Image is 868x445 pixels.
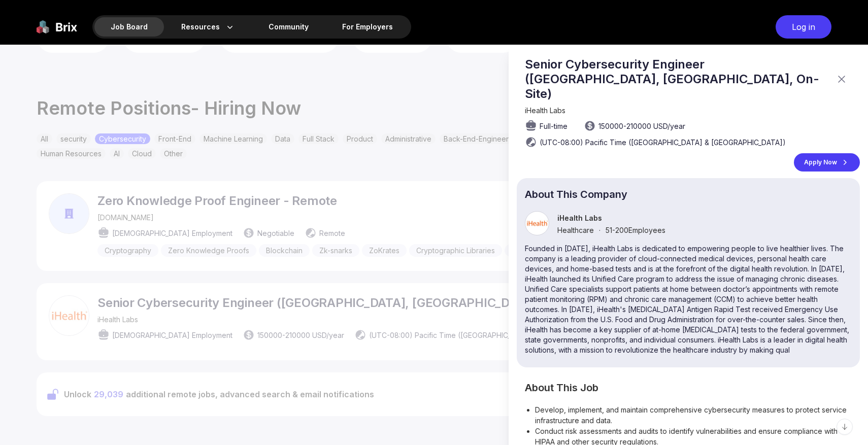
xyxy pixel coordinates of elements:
span: 150000 - 210000 USD /year [598,121,685,131]
div: Job Board [94,17,164,37]
p: Founded in [DATE], iHealth Labs is dedicated to empowering people to live healthier lives. The co... [525,244,852,355]
span: · [599,226,600,234]
a: Log in [771,15,831,39]
div: Resources [165,17,251,37]
span: Full-time [540,121,567,131]
p: Senior Cybersecurity Engineer ([GEOGRAPHIC_DATA], [GEOGRAPHIC_DATA], On-Site) [525,57,829,101]
span: (UTC-08:00) Pacific Time ([GEOGRAPHIC_DATA] & [GEOGRAPHIC_DATA]) [540,137,786,148]
span: Healthcare [557,226,594,234]
li: Develop, implement, and maintain comprehensive cybersecurity measures to protect service infrastr... [535,404,852,426]
a: Apply Now [794,153,860,172]
a: Community [252,17,325,37]
h2: About This Job [525,384,852,392]
p: About This Company [525,190,852,199]
span: iHealth Labs [525,106,565,115]
a: For Employers [326,17,409,37]
p: iHealth Labs [557,214,665,222]
span: 51-200 Employees [606,226,665,234]
div: Log in [776,15,831,39]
